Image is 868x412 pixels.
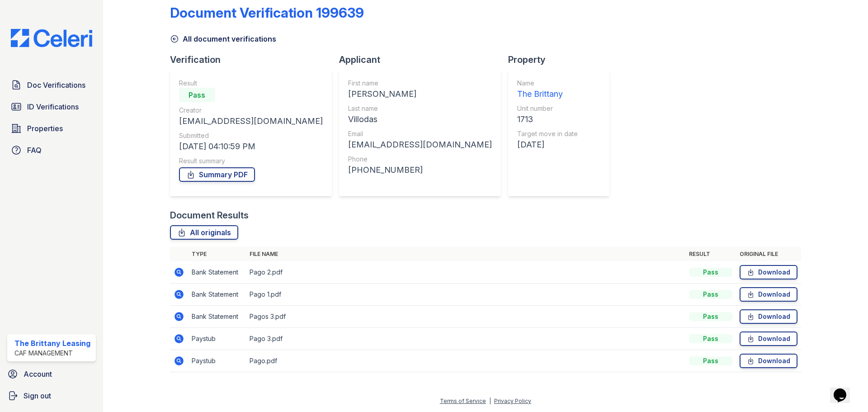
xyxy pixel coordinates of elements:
th: Original file [736,247,801,261]
div: Pass [689,334,732,343]
td: Bank Statement [188,284,246,306]
a: Download [740,354,797,368]
span: Account [24,369,52,379]
td: Bank Statement [188,306,246,328]
th: Type [188,247,246,261]
div: [DATE] 04:10:59 PM [179,140,323,153]
div: Pass [179,88,215,102]
a: Download [740,309,797,324]
th: Result [685,247,736,261]
td: Paystub [188,328,246,350]
td: Pago 3.pdf [246,328,685,350]
div: Verification [170,53,339,66]
a: Terms of Service [440,398,486,404]
a: Account [4,365,99,383]
div: [PERSON_NAME] [348,88,492,100]
div: [DATE] [517,138,578,151]
div: CAF Management [14,349,90,358]
div: 1713 [517,113,578,126]
span: FAQ [27,145,42,156]
div: Pass [689,268,732,277]
a: Download [740,265,797,279]
div: Target move in date [517,129,578,138]
a: All originals [170,225,238,240]
div: Last name [348,104,492,113]
div: Unit number [517,104,578,113]
div: [PHONE_NUMBER] [348,164,492,176]
div: The Brittany [517,88,578,100]
div: The Brittany Leasing [14,338,90,349]
div: Result [179,79,323,88]
span: Properties [27,123,63,134]
a: Download [740,287,797,302]
a: Summary PDF [179,167,255,182]
td: Bank Statement [188,261,246,284]
div: [EMAIL_ADDRESS][DOMAIN_NAME] [179,115,323,128]
a: Download [740,331,797,346]
div: Creator [179,106,323,115]
div: Pass [689,356,732,365]
a: Properties [7,119,96,137]
div: Applicant [339,53,508,66]
div: Property [508,53,617,66]
span: ID Verifications [27,101,79,112]
div: Document Verification 199639 [170,5,364,21]
div: Pass [689,312,732,321]
div: Pass [689,290,732,299]
span: Sign out [24,390,51,401]
div: Email [348,129,492,138]
a: Doc Verifications [7,76,96,94]
td: Pago 2.pdf [246,261,685,284]
a: All document verifications [170,33,276,44]
div: Phone [348,155,492,164]
a: Name The Brittany [517,79,578,100]
div: First name [348,79,492,88]
div: | [489,398,491,404]
td: Pago.pdf [246,350,685,372]
div: Name [517,79,578,88]
td: Pago 1.pdf [246,284,685,306]
a: FAQ [7,141,96,159]
div: [EMAIL_ADDRESS][DOMAIN_NAME] [348,138,492,151]
span: Doc Verifications [27,80,85,90]
a: Sign out [4,387,99,405]
div: Villodas [348,113,492,126]
div: Document Results [170,209,249,222]
div: Submitted [179,131,323,140]
td: Paystub [188,350,246,372]
a: ID Verifications [7,98,96,116]
td: Pagos 3.pdf [246,306,685,328]
img: CE_Logo_Blue-a8612792a0a2168367f1c8372b55b34899dd931a85d93a1a3d3e32e68fde9ad4.png [4,29,99,47]
iframe: chat widget [830,376,859,403]
th: File name [246,247,685,261]
a: Privacy Policy [494,398,531,404]
div: Result summary [179,156,323,166]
